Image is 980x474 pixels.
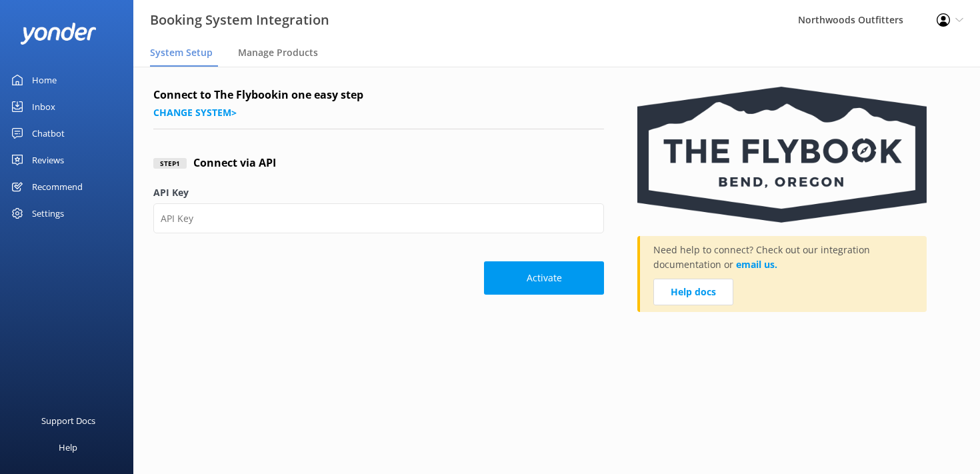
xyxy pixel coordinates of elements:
[736,258,777,271] a: email us.
[153,87,604,104] h4: Connect to The Flybook in one easy step
[637,87,927,223] img: flybook_logo.png
[41,407,95,434] div: Support Docs
[150,46,213,59] span: System Setup
[153,185,604,200] label: API Key
[59,434,77,461] div: Help
[193,155,276,172] h4: Connect via API
[32,120,65,147] div: Chatbot
[32,93,55,120] div: Inbox
[150,9,329,31] h3: Booking System Integration
[32,147,64,173] div: Reviews
[32,200,64,227] div: Settings
[238,46,318,59] span: Manage Products
[153,203,604,233] input: API Key
[153,158,187,169] div: Step 1
[20,23,97,45] img: yonder-white-logo.png
[32,67,57,93] div: Home
[32,173,83,200] div: Recommend
[653,279,733,305] a: Help docs
[153,106,237,119] a: Change system>
[653,243,913,279] p: Need help to connect? Check out our integration documentation or
[484,261,604,295] button: Activate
